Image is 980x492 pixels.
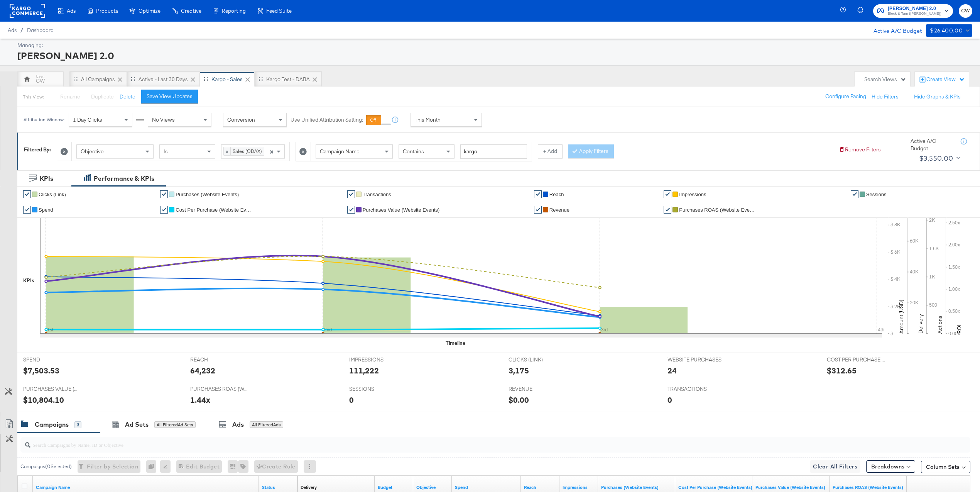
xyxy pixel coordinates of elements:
[959,4,972,18] button: CW
[926,24,972,37] button: $26,400.00
[349,356,407,363] span: IMPRESSIONS
[833,484,904,490] a: The total value of the purchase actions divided by spend tracked by your Custom Audience pixel on...
[36,484,256,490] a: Your campaign name.
[667,394,672,405] div: 0
[664,206,671,214] a: ✔
[23,206,31,214] a: ✔
[204,77,208,81] div: Drag to reorder tab
[549,192,564,197] span: Reach
[667,385,725,393] span: TRANSACTIONS
[224,147,231,155] span: ×
[538,144,563,158] button: + Add
[291,116,363,124] label: Use Unified Attribution Setting:
[17,49,970,62] div: [PERSON_NAME] 2.0
[81,148,104,155] span: Objective
[160,206,168,214] a: ✔
[415,116,441,123] span: This Month
[446,339,465,347] div: Timeline
[250,421,283,428] div: All Filtered Ads
[549,207,569,213] span: Revenue
[23,394,64,405] div: $10,804.10
[23,117,65,122] div: Attribution Window:
[20,463,72,470] div: Campaigns ( 0 Selected)
[131,77,135,81] div: Drag to reorder tab
[74,421,81,428] div: 3
[301,484,317,490] a: Reflects the ability of your Ad Campaign to achieve delivery based on ad states, schedule and bud...
[916,152,962,165] button: $3,550.00
[96,8,118,14] span: Products
[679,192,706,197] span: Impressions
[678,484,752,490] a: The average cost for each purchase tracked by your Custom Audience pixel on your website after pe...
[349,385,407,393] span: SESSIONS
[231,147,264,155] span: Sales (ODAX)
[67,8,76,14] span: Ads
[154,421,196,428] div: All Filtered Ad Sets
[667,356,725,363] span: WEBSITE PURCHASES
[679,207,756,213] span: Purchases ROAS (Website Events)
[227,116,255,123] span: Conversion
[919,153,953,164] div: $3,550.00
[73,77,78,81] div: Drag to reorder tab
[509,365,529,376] div: 3,175
[73,116,102,123] span: 1 Day Clicks
[378,484,410,490] a: The maximum amount you're willing to spend on your ads, on average each day or over the lifetime ...
[667,365,677,376] div: 24
[35,420,69,429] div: Campaigns
[839,146,881,153] button: Remove Filters
[181,8,201,14] span: Creative
[416,484,449,490] a: Your campaign's objective.
[30,434,881,449] input: Search Campaigns by Name, ID or Objective
[914,93,961,100] button: Hide Graphs & KPIs
[509,394,529,405] div: $0.00
[211,76,243,83] div: Kargo - Sales
[270,148,274,154] span: ×
[455,484,518,490] a: The total amount spent to date.
[888,11,941,17] span: Block & Tam ([PERSON_NAME])
[827,365,857,376] div: $312.65
[755,484,826,490] a: The total value of the purchase actions tracked by your Custom Audience pixel on your website aft...
[190,385,248,393] span: PURCHASES ROAS (WEBSITE EVENTS)
[23,277,34,284] div: KPIs
[23,94,44,100] div: This View:
[164,148,168,155] span: Is
[872,93,899,100] button: Hide Filters
[956,324,963,334] text: ROI
[23,190,31,198] a: ✔
[349,394,354,405] div: 0
[534,206,542,214] a: ✔
[23,365,59,376] div: $7,503.53
[888,5,941,13] span: [PERSON_NAME] 2.0
[851,190,858,198] a: ✔
[962,7,969,15] span: CW
[91,93,114,100] span: Duplicate
[460,144,527,159] input: Enter a search term
[403,148,424,155] span: Contains
[60,93,80,100] span: Rename
[509,356,566,363] span: CLICKS (LINK)
[898,300,905,334] text: Amount (USD)
[563,484,595,490] a: The number of times your ad was served. On mobile apps an ad is counted as served the first time ...
[936,316,943,334] text: Actions
[911,137,953,152] div: Active A/C Budget
[23,356,81,363] span: SPEND
[509,385,566,393] span: REVENUE
[266,76,310,83] div: Kargo test - DABA
[930,26,963,36] div: $26,400.00
[601,484,672,490] a: The number of times a purchase was made tracked by your Custom Audience pixel on your website aft...
[921,461,970,473] button: Column Sets
[160,190,168,198] a: ✔
[865,24,922,36] div: Active A/C Budget
[301,484,317,490] div: Delivery
[147,93,193,100] div: Save View Updates
[36,77,45,85] div: CW
[347,190,355,198] a: ✔
[176,207,253,213] span: Cost Per Purchase (Website Events)
[27,27,54,33] a: Dashboard
[664,190,671,198] a: ✔
[190,356,248,363] span: REACH
[873,4,953,18] button: [PERSON_NAME] 2.0Block & Tam ([PERSON_NAME])
[347,206,355,214] a: ✔
[820,90,872,103] button: Configure Pacing
[349,365,379,376] div: 111,222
